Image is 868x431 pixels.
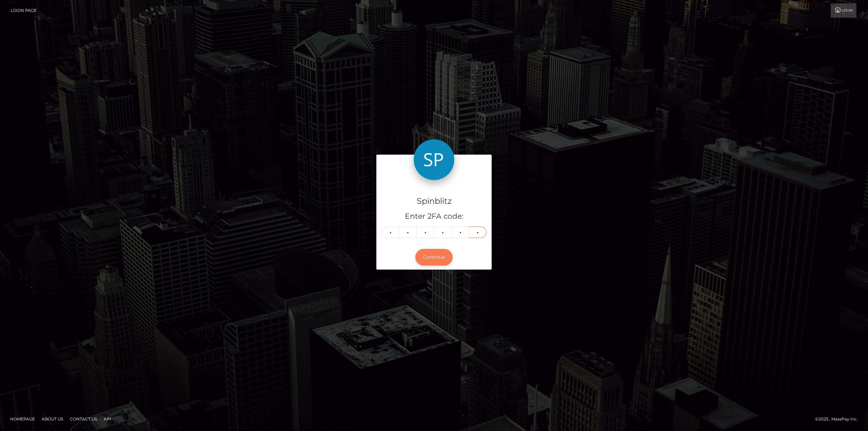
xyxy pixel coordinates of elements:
a: Login [831,3,856,18]
img: Spinblitz [414,139,454,180]
a: Contact Us [67,414,100,424]
h4: Spinblitz [381,195,487,207]
button: Continue [415,249,453,266]
a: Homepage [7,414,38,424]
div: © 2025 , MassPay Inc. [815,415,863,423]
a: Login Page [11,3,37,18]
h5: Enter 2FA code: [381,211,487,222]
a: About Us [39,414,66,424]
a: API [101,414,114,424]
